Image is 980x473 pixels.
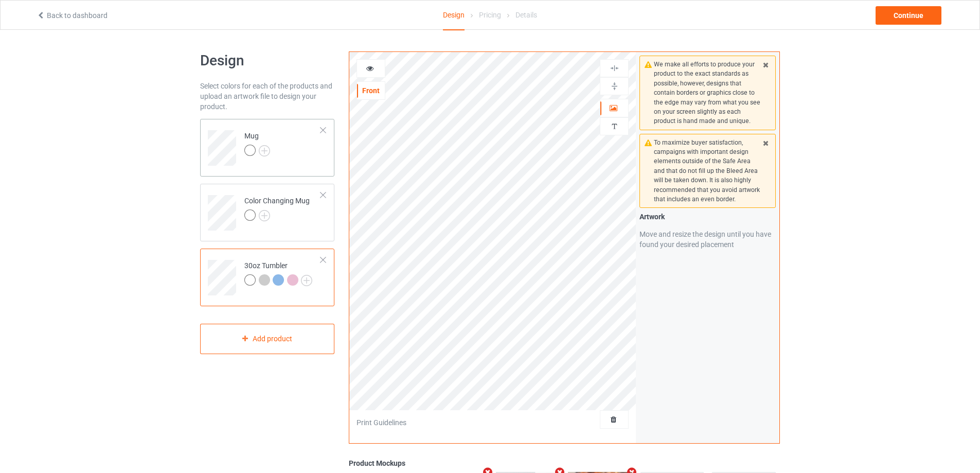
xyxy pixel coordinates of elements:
div: Print Guidelines [357,417,406,428]
div: To maximize buyer satisfaction, campaigns with important design elements outside of the Safe Area... [654,138,761,204]
div: Mug [244,131,270,155]
h1: Design [200,51,334,70]
div: Pricing [479,1,501,29]
div: 30oz Tumbler [244,260,312,285]
div: Move and resize the design until you have found your desired placement [639,229,776,250]
div: 30oz Tumbler [200,249,334,306]
div: Product Mockups [349,458,780,468]
img: svg%3E%0A [610,121,619,131]
img: svg+xml;base64,PD94bWwgdmVyc2lvbj0iMS4wIiBlbmNvZGluZz0iVVRGLTgiPz4KPHN2ZyB3aWR0aD0iMjJweCIgaGVpZ2... [301,275,312,286]
div: We make all efforts to produce your product to the exact standards as possible, however, designs ... [654,60,761,126]
div: Continue [876,6,941,25]
img: svg+xml;base64,PD94bWwgdmVyc2lvbj0iMS4wIiBlbmNvZGluZz0iVVRGLTgiPz4KPHN2ZyB3aWR0aD0iMjJweCIgaGVpZ2... [259,145,270,156]
div: Artwork [639,212,776,222]
img: svg+xml;base64,PD94bWwgdmVyc2lvbj0iMS4wIiBlbmNvZGluZz0iVVRGLTgiPz4KPHN2ZyB3aWR0aD0iMjJweCIgaGVpZ2... [259,210,270,221]
div: Color Changing Mug [244,196,310,220]
img: svg%3E%0A [610,63,619,73]
div: Mug [200,119,334,177]
div: Design [443,1,465,30]
div: Front [357,85,385,96]
img: svg%3E%0A [610,81,619,91]
div: Select colors for each of the products and upload an artwork file to design your product. [200,81,334,112]
div: Details [515,1,537,29]
div: Add product [200,324,334,354]
div: Color Changing Mug [200,184,334,241]
a: Back to dashboard [37,11,108,20]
